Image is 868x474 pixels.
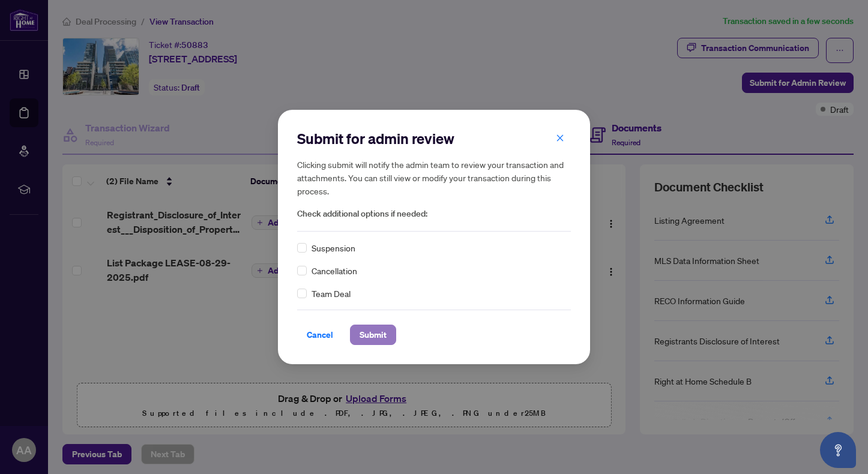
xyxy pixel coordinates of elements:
[350,325,396,345] button: Submit
[312,241,355,254] span: Suspension
[820,432,856,468] button: Open asap
[297,129,571,148] h2: Submit for admin review
[556,134,564,142] span: close
[312,264,357,277] span: Cancellation
[297,325,343,345] button: Cancel
[297,207,571,221] span: Check additional options if needed:
[297,158,571,197] h5: Clicking submit will notify the admin team to review your transaction and attachments. You can st...
[360,325,387,344] span: Submit
[307,325,333,344] span: Cancel
[312,287,351,300] span: Team Deal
